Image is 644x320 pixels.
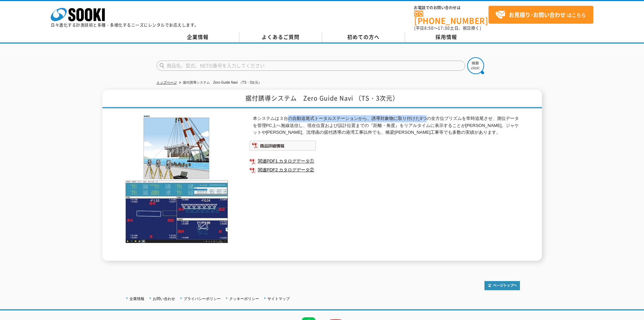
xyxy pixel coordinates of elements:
a: よくあるご質問 [239,32,322,42]
p: 日々進化する計測技術と多種・多様化するニーズにレンタルでお応えします。 [51,23,199,27]
span: 初めての方へ [347,33,380,41]
a: トップページ [157,81,177,84]
span: お電話でのお問い合わせは [414,6,488,10]
li: 据付誘導システム Zero Guide Navi （TS・3次元） [178,79,262,86]
strong: お見積り･お問い合わせ [509,10,566,19]
a: サイトマップ [267,297,290,301]
a: 企業情報 [129,297,144,301]
span: (平日 ～ 土日、祝日除く) [414,25,481,31]
a: 採用情報 [405,32,488,42]
span: 17:30 [438,25,450,31]
img: トップページへ [484,281,520,290]
img: 据付誘導システム Zero Guide Navi （TS・3次元） [124,115,229,244]
img: btn_search.png [467,57,484,74]
input: 商品名、型式、NETIS番号を入力してください [157,61,465,71]
span: はこちら [495,10,586,20]
a: 商品詳細情報システム [249,144,316,149]
a: お見積り･お問い合わせはこちら [488,6,593,24]
span: 8:50 [424,25,434,31]
a: お問い合わせ [153,297,175,301]
p: 本システムは３台の自動追尾式トータルステーションから、誘導対象物に取り付けた3つの全方位プリズムを常時追尾させ、測位データを管理PC上へ無線送信し、現在位置および設計位置までの『距離・角度』をリ... [253,115,520,136]
a: 関連PDF1 カタログデータ① [249,157,520,166]
a: [PHONE_NUMBER] [414,10,488,24]
a: 初めての方へ [322,32,405,42]
a: 企業情報 [157,32,239,42]
img: 商品詳細情報システム [249,141,316,151]
a: プライバシーポリシー [184,297,221,301]
a: クッキーポリシー [229,297,259,301]
a: 関連PDF2 カタログデータ② [249,166,520,174]
h1: 据付誘導システム Zero Guide Navi （TS・3次元） [102,90,542,108]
